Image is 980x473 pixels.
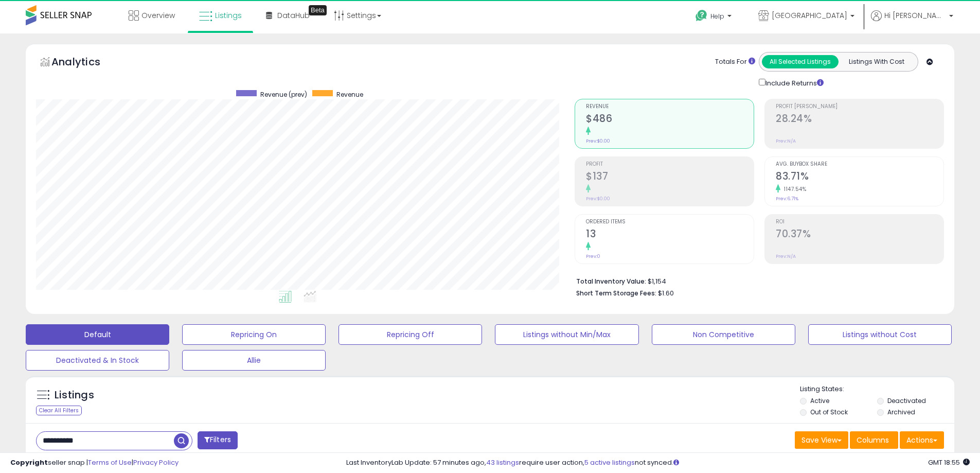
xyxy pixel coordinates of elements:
[776,113,943,127] h2: 28.24%
[10,458,179,468] div: seller snap | |
[495,324,638,345] button: Listings without Min/Max
[141,10,175,21] span: Overview
[776,228,943,242] h2: 70.37%
[277,10,310,21] span: DataHub
[887,396,926,405] label: Deactivated
[687,2,742,33] a: Help
[871,10,953,33] a: Hi [PERSON_NAME]
[710,12,724,21] span: Help
[309,5,327,15] div: Tooltip anchor
[884,10,946,21] span: Hi [PERSON_NAME]
[346,458,970,468] div: Last InventoryLab Update: 57 minutes ago, require user action, not synced.
[182,324,326,345] button: Repricing On
[751,77,836,89] div: Include Returns
[215,10,242,21] span: Listings
[810,408,848,416] label: Out of Stock
[26,350,169,371] button: Deactivated & In Stock
[772,10,847,21] span: [GEOGRAPHIC_DATA]
[776,219,943,225] span: ROI
[586,138,610,144] small: Prev: $0.00
[780,185,806,193] small: 1147.54%
[762,55,839,68] button: All Selected Listings
[928,458,970,467] span: 2025-09-17 18:55 GMT
[900,431,944,449] button: Actions
[576,289,656,297] b: Short Term Storage Fees:
[776,253,796,259] small: Prev: N/A
[652,324,795,345] button: Non Competitive
[808,324,952,345] button: Listings without Cost
[576,277,646,286] b: Total Inventory Value:
[776,138,796,144] small: Prev: N/A
[36,406,82,415] div: Clear All Filters
[182,350,326,371] button: Allie
[586,253,600,259] small: Prev: 0
[800,384,954,394] p: Listing States:
[10,458,48,467] strong: Copyright
[51,55,120,72] h5: Analytics
[850,431,898,449] button: Columns
[26,324,169,345] button: Default
[586,104,754,110] span: Revenue
[133,458,179,467] a: Privacy Policy
[338,324,482,345] button: Repricing Off
[658,288,674,298] span: $1.60
[586,219,754,225] span: Ordered Items
[586,170,754,184] h2: $137
[584,458,635,467] a: 5 active listings
[857,435,889,445] span: Columns
[887,408,915,416] label: Archived
[55,388,94,402] h5: Listings
[88,458,132,467] a: Terms of Use
[776,170,943,184] h2: 83.71%
[776,104,943,110] span: Profit [PERSON_NAME]
[586,228,754,242] h2: 13
[586,113,754,127] h2: $486
[776,196,798,202] small: Prev: 6.71%
[795,431,848,449] button: Save View
[695,9,708,22] i: Get Help
[336,90,363,99] span: Revenue
[586,162,754,167] span: Profit
[486,458,519,467] a: 43 listings
[776,162,943,167] span: Avg. Buybox Share
[586,196,610,202] small: Prev: $0.00
[198,431,238,449] button: Filters
[810,396,829,405] label: Active
[260,90,307,99] span: Revenue (prev)
[715,57,755,67] div: Totals For
[838,55,915,68] button: Listings With Cost
[576,274,936,287] li: $1,154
